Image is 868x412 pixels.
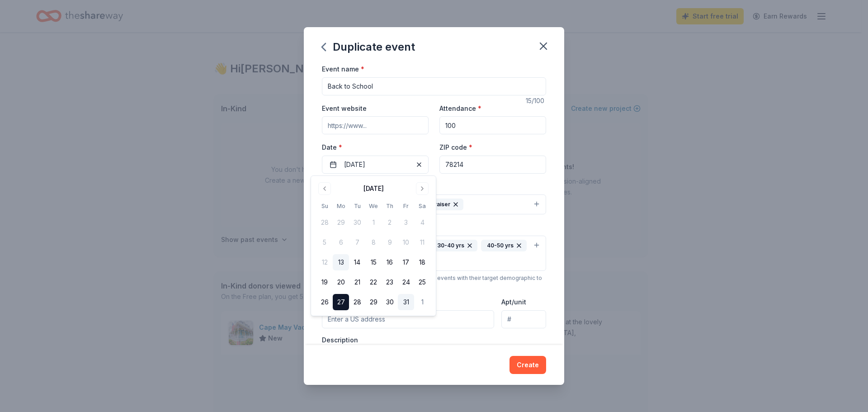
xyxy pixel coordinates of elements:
[316,201,333,211] th: Sunday
[316,294,333,310] button: 26
[509,356,546,374] button: Create
[322,116,429,134] input: https://www...
[322,40,415,54] div: Duplicate event
[415,199,463,210] div: Fundraiser
[414,254,430,270] button: 18
[416,182,429,195] button: Go to next month
[439,156,546,174] input: 12345 (U.S. only)
[349,294,365,310] button: 28
[439,116,546,134] input: 20
[382,294,398,310] button: 30
[322,310,494,328] input: Enter a US address
[398,254,414,270] button: 17
[333,201,349,211] th: Monday
[414,294,430,310] button: 1
[365,201,382,211] th: Wednesday
[439,104,481,113] label: Attendance
[322,77,546,95] input: Spring Fundraiser
[349,254,365,270] button: 14
[382,274,398,290] button: 23
[316,274,333,290] button: 19
[322,156,429,174] button: [DATE]
[365,274,382,290] button: 22
[439,143,472,152] label: ZIP code
[365,294,382,310] button: 29
[431,240,477,251] div: 30-40 yrs
[382,254,398,270] button: 16
[322,65,364,74] label: Event name
[526,95,546,106] div: 15 /100
[414,201,430,211] th: Saturday
[398,201,414,211] th: Friday
[349,274,365,290] button: 21
[481,240,527,251] div: 40-50 yrs
[333,294,349,310] button: 27
[322,143,429,152] label: Date
[501,310,546,328] input: #
[414,274,430,290] button: 25
[333,254,349,270] button: 13
[349,201,365,211] th: Tuesday
[363,183,384,194] div: [DATE]
[398,294,414,310] button: 31
[398,274,414,290] button: 24
[365,254,382,270] button: 15
[333,274,349,290] button: 20
[322,104,367,113] label: Event website
[501,298,526,307] label: Apt/unit
[318,182,331,195] button: Go to previous month
[382,201,398,211] th: Thursday
[322,336,358,345] label: Description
